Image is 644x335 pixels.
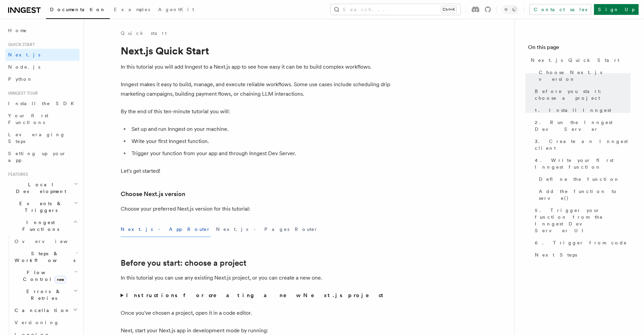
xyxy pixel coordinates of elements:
a: Versioning [12,316,79,329]
a: Choose Next.js version [536,66,630,85]
a: Before you start: choose a project [532,85,630,104]
span: 6. Trigger from code [535,239,627,246]
p: Choose your preferred Next.js version for this tutorial: [121,204,391,214]
span: Inngest tour [5,91,38,96]
a: Leveraging Steps [5,128,79,147]
span: Leveraging Steps [8,132,65,144]
a: Node.js [5,61,79,73]
p: In this tutorial you will add Inngest to a Next.js app to see how easy it can be to build complex... [121,62,391,72]
a: Before you start: choose a project [121,258,246,268]
a: Quick start [121,30,167,37]
button: Toggle dark mode [502,5,518,14]
a: AgentKit [154,2,198,18]
span: Node.js [8,64,40,70]
p: Let's get started! [121,166,391,176]
span: Python [8,76,33,82]
li: Set up and run Inngest on your machine. [129,124,391,134]
a: 3. Create an Inngest client [532,135,630,154]
kbd: Ctrl+K [441,6,456,13]
a: Install the SDK [5,97,79,110]
span: Errors & Retries [12,288,73,302]
a: Contact sales [529,4,591,15]
a: Sign Up [594,4,639,15]
span: Quick start [5,42,35,47]
summary: Instructions for creating a new Next.js project [121,291,391,300]
a: 4. Write your first Inngest function [532,154,630,173]
span: Your first Functions [8,113,48,125]
button: Events & Triggers [5,197,79,216]
span: AgentKit [158,7,194,12]
span: Flow Control [12,269,74,283]
a: Python [5,73,79,85]
a: Choose Next.js version [121,189,185,199]
p: In this tutorial you can use any existing Next.js project, or you can create a new one. [121,273,391,283]
a: Add the function to serve() [536,185,630,204]
a: 6. Trigger from code [532,237,630,249]
a: Next.js Quick Start [528,54,630,66]
span: Define the function [539,176,620,183]
a: Your first Functions [5,110,79,128]
span: Events & Triggers [5,200,74,214]
a: 2. Run the Inngest Dev Server [532,116,630,135]
a: Documentation [46,2,110,19]
li: Write your first Inngest function. [129,137,391,146]
span: 3. Create an Inngest client [535,138,630,151]
span: Choose Next.js version [539,69,630,82]
a: Next Steps [532,249,630,261]
button: Steps & Workflows [12,247,79,266]
a: Overview [12,235,79,247]
button: Flow Controlnew [12,266,79,285]
p: Once you've chosen a project, open it in a code editor. [121,308,391,318]
button: Search...Ctrl+K [331,4,460,15]
span: 2. Run the Inngest Dev Server [535,119,630,133]
a: 5. Trigger your function from the Inngest Dev Server UI [532,204,630,237]
a: Examples [110,2,154,18]
span: Next.js [8,52,40,57]
span: Steps & Workflows [12,250,75,264]
span: Next Steps [535,252,577,258]
button: Inngest Functions [5,216,79,235]
span: Features [5,172,28,177]
a: Setting up your app [5,147,79,166]
span: Examples [114,7,150,12]
span: Inngest Functions [5,219,73,233]
h4: On this page [528,43,630,54]
span: Cancellation [12,307,70,314]
span: 4. Write your first Inngest function [535,157,630,170]
p: Inngest makes it easy to build, manage, and execute reliable workflows. Some use cases include sc... [121,80,391,99]
li: Trigger your function from your app and through Inngest Dev Server. [129,149,391,158]
h1: Next.js Quick Start [121,45,391,57]
span: Add the function to serve() [539,188,630,201]
span: new [55,276,66,283]
span: 5. Trigger your function from the Inngest Dev Server UI [535,207,630,234]
span: Versioning [15,320,59,325]
strong: Instructions for creating a new Next.js project [126,292,386,298]
button: Cancellation [12,304,79,316]
span: Local Development [5,181,74,195]
span: Documentation [50,7,106,12]
a: Home [5,24,79,37]
span: Install the SDK [8,101,78,106]
a: Define the function [536,173,630,185]
span: Before you start: choose a project [535,88,630,101]
button: Next.js - App Router [121,222,211,237]
span: Overview [15,239,84,244]
button: Next.js - Pages Router [216,222,318,237]
span: Next.js Quick Start [531,57,619,64]
span: Home [8,27,27,34]
button: Errors & Retries [12,285,79,304]
span: Setting up your app [8,151,66,163]
span: 1. Install Inngest [535,107,611,114]
a: Next.js [5,49,79,61]
button: Local Development [5,178,79,197]
a: 1. Install Inngest [532,104,630,116]
p: By the end of this ten-minute tutorial you will: [121,107,391,116]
